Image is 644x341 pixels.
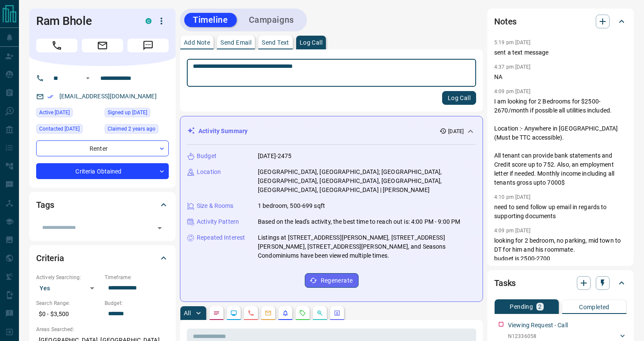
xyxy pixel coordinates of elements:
[510,304,533,310] p: Pending
[198,127,248,136] p: Activity Summary
[494,203,627,221] p: need to send follow up email in regards to supporting documents
[36,163,169,179] div: Criteria Obtained
[108,108,147,117] span: Signed up [DATE]
[36,251,64,265] h2: Criteria
[36,281,100,295] div: Yes
[494,64,531,70] p: 4:37 pm [DATE]
[184,13,237,27] button: Timeline
[197,217,239,226] p: Activity Pattern
[36,108,100,120] div: Sun Aug 10 2025
[213,310,220,317] svg: Notes
[258,167,476,195] p: [GEOGRAPHIC_DATA], [GEOGRAPHIC_DATA]; [GEOGRAPHIC_DATA], [GEOGRAPHIC_DATA], [GEOGRAPHIC_DATA], [G...
[36,307,100,321] p: $0 - $3,500
[240,13,303,27] button: Campaigns
[494,48,627,57] p: sent a text message
[197,167,221,177] p: Location
[39,125,80,133] span: Contacted [DATE]
[127,39,169,52] span: Message
[282,310,289,317] svg: Listing Alerts
[82,39,123,52] span: Email
[494,11,627,32] div: Notes
[579,304,610,310] p: Completed
[262,40,289,46] p: Send Text
[265,310,272,317] svg: Emails
[258,152,291,161] p: [DATE]-2475
[494,40,531,46] p: 5:19 pm [DATE]
[494,194,531,200] p: 4:10 pm [DATE]
[300,40,322,46] p: Log Call
[39,108,70,117] span: Active [DATE]
[299,310,306,317] svg: Requests
[187,123,476,139] div: Activity Summary[DATE]
[220,40,251,46] p: Send Email
[36,198,54,212] h2: Tags
[105,274,169,281] p: Timeframe:
[248,310,254,317] svg: Calls
[508,332,617,340] p: N12336058
[494,88,531,94] p: 4:09 pm [DATE]
[494,228,531,234] p: 4:09 pm [DATE]
[316,310,323,317] svg: Opportunities
[442,91,476,105] button: Log Call
[154,222,166,234] button: Open
[258,217,460,226] p: Based on the lead's activity, the best time to reach out is: 4:00 PM - 9:00 PM
[105,299,169,307] p: Budget:
[258,201,325,210] p: 1 bedroom, 500-699 sqft
[184,40,210,46] p: Add Note
[184,310,191,316] p: All
[494,273,627,293] div: Tasks
[197,152,217,161] p: Budget
[36,248,169,268] div: Criteria
[83,73,93,83] button: Open
[36,326,169,333] p: Areas Searched:
[146,18,152,24] div: condos.ca
[36,39,77,52] span: Call
[494,276,516,290] h2: Tasks
[36,195,169,215] div: Tags
[230,310,237,317] svg: Lead Browsing Activity
[334,310,341,317] svg: Agent Actions
[108,125,155,133] span: Claimed 2 years ago
[494,97,627,187] p: I am looking for 2 Bedrooms for $2500-2670/month if possible all utilities included. Location :- ...
[36,299,100,307] p: Search Range:
[36,124,100,136] div: Thu Jul 10 2025
[36,140,169,156] div: Renter
[305,273,359,288] button: Regenerate
[105,108,169,120] div: Wed Sep 21 2022
[105,124,169,136] div: Wed Sep 21 2022
[258,233,476,260] p: Listings at [STREET_ADDRESS][PERSON_NAME], [STREET_ADDRESS][PERSON_NAME], [STREET_ADDRESS][PERSON...
[538,304,542,310] p: 2
[494,236,627,281] p: looking for 2 bedroom, no parking, mid town to DT for him and his roommate. budget is 2500-2700 h...
[508,321,568,330] p: Viewing Request - Call
[494,73,627,82] p: NA
[36,14,133,28] h1: Ram Bhole
[59,93,157,100] a: [EMAIL_ADDRESS][DOMAIN_NAME]
[47,94,53,100] svg: Email Verified
[197,233,245,242] p: Repeated Interest
[36,274,100,281] p: Actively Searching:
[494,15,517,28] h2: Notes
[197,201,234,210] p: Size & Rooms
[448,128,464,135] p: [DATE]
